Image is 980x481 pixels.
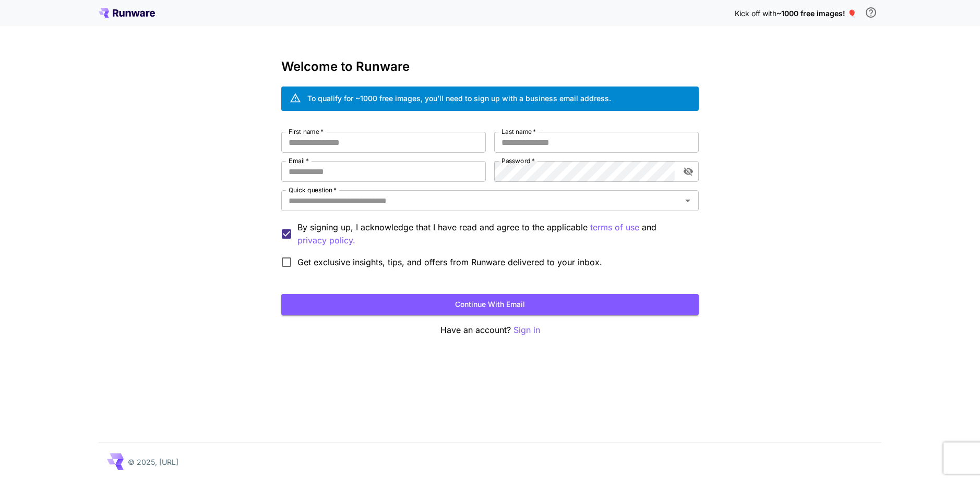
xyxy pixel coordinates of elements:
[679,162,698,181] button: toggle password visibility
[861,2,881,23] button: In order to qualify for free credit, you need to sign up with a business email address and click ...
[680,193,695,208] button: Open
[289,127,324,136] label: First name
[513,324,540,337] button: Sign in
[281,59,699,74] h3: Welcome to Runware
[501,156,535,165] label: Password
[735,9,776,18] span: Kick off with
[307,93,611,104] div: To qualify for ~1000 free images, you’ll need to sign up with a business email address.
[590,221,639,234] p: terms of use
[297,234,355,247] button: By signing up, I acknowledge that I have read and agree to the applicable terms of use and
[297,221,690,247] p: By signing up, I acknowledge that I have read and agree to the applicable and
[297,234,355,247] p: privacy policy.
[776,9,856,18] span: ~1000 free images! 🎈
[501,127,536,136] label: Last name
[128,457,178,467] p: © 2025, [URL]
[289,156,309,165] label: Email
[297,256,602,268] span: Get exclusive insights, tips, and offers from Runware delivered to your inbox.
[289,186,337,194] label: Quick question
[590,221,639,234] button: By signing up, I acknowledge that I have read and agree to the applicable and privacy policy.
[281,294,699,315] button: Continue with email
[281,324,699,337] p: Have an account?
